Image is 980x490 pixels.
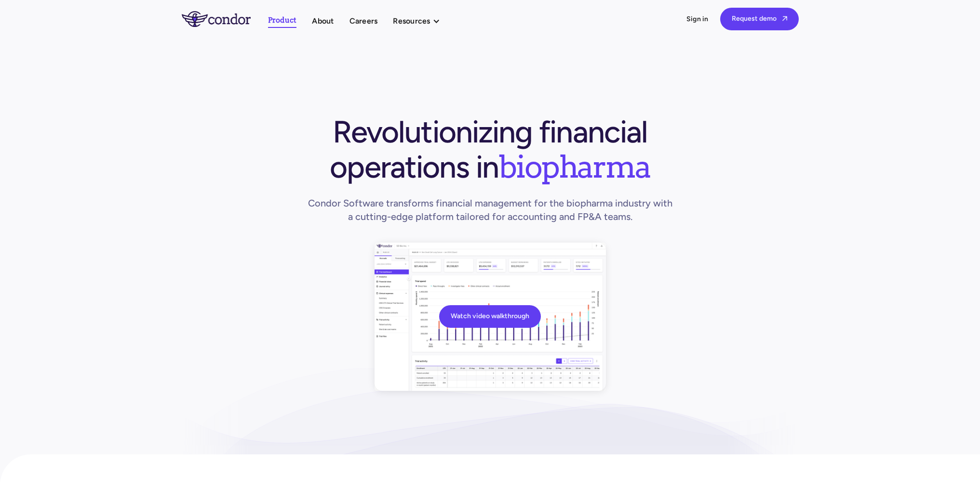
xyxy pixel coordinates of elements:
[182,11,268,26] a: home
[720,8,799,30] a: Request demo
[393,14,430,27] div: Resources
[439,305,541,328] a: Watch video walkthrough
[782,15,787,22] span: 
[349,14,378,27] a: Careers
[686,14,709,24] a: Sign in
[393,14,449,27] div: Resources
[312,14,334,27] a: About
[305,196,675,223] h1: Condor Software transforms financial management for the biopharma industry with a cutting-edge pl...
[268,14,297,28] a: Product
[498,148,650,185] span: biopharma
[305,115,675,184] h1: Revolutionizing financial operations in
